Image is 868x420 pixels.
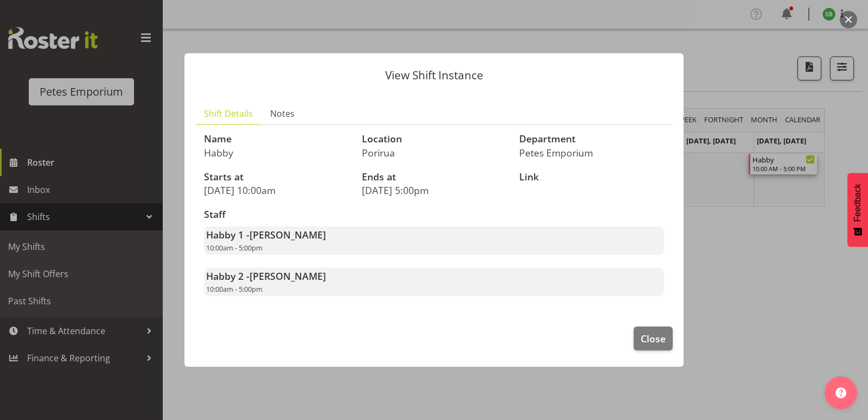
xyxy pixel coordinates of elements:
[362,172,507,183] h3: Ends at
[362,134,507,145] h3: Location
[519,147,664,159] p: Petes Emporium
[204,107,253,120] span: Shift Details
[362,184,507,196] p: [DATE] 5:00pm
[204,172,349,183] h3: Starts at
[835,387,846,398] img: help-xxl-2.png
[641,331,666,346] span: Close
[204,184,349,196] p: [DATE] 10:00am
[204,209,664,220] h3: Staff
[204,134,349,145] h3: Name
[206,269,326,283] strong: Habby 2 -
[853,184,863,222] span: Feedback
[519,134,664,145] h3: Department
[847,173,868,247] button: Feedback - Show survey
[206,228,326,241] strong: Habby 1 -
[270,107,295,120] span: Notes
[634,327,673,350] button: Close
[195,70,673,81] p: View Shift Instance
[206,243,263,253] span: 10:00am - 5:00pm
[204,147,349,159] p: Habby
[362,147,507,159] p: Porirua
[206,284,263,294] span: 10:00am - 5:00pm
[519,172,664,183] h3: Link
[250,228,326,241] span: [PERSON_NAME]
[250,269,326,283] span: [PERSON_NAME]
